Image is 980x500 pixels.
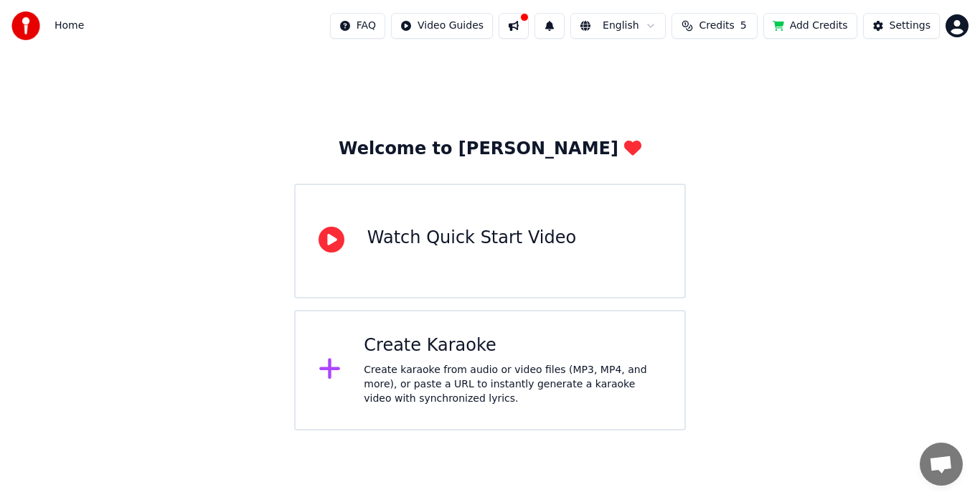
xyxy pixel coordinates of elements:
[920,443,963,486] a: Open chat
[339,138,641,161] div: Welcome to [PERSON_NAME]
[863,13,940,39] button: Settings
[763,13,857,39] button: Add Credits
[330,13,385,39] button: FAQ
[55,19,84,33] span: Home
[740,19,747,33] span: 5
[364,363,661,406] div: Create karaoke from audio or video files (MP3, MP4, and more), or paste a URL to instantly genera...
[672,13,758,39] button: Credits5
[890,19,930,33] div: Settings
[391,13,493,39] button: Video Guides
[367,227,576,250] div: Watch Quick Start Video
[55,19,84,33] nav: breadcrumb
[11,11,40,40] img: youka
[699,19,734,33] span: Credits
[364,334,661,357] div: Create Karaoke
